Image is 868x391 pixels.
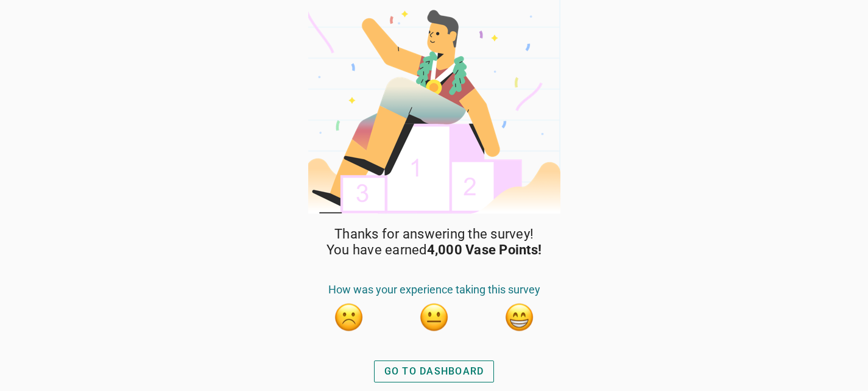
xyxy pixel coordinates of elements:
[374,361,495,382] button: GO TO DASHBOARD
[306,283,562,303] div: How was your experience taking this survey
[326,242,542,258] span: You have earned
[384,364,484,379] div: GO TO DASHBOARD
[427,242,542,257] strong: 4,000 Vase Points!
[334,226,534,242] span: Thanks for answering the survey!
